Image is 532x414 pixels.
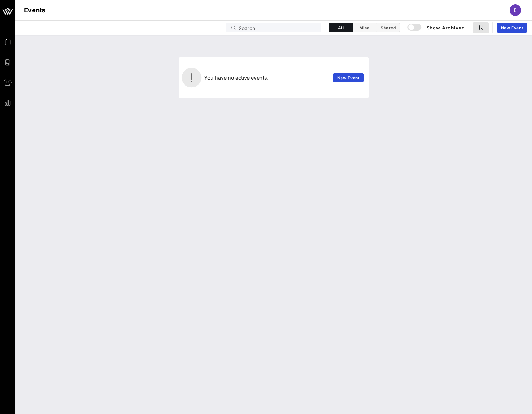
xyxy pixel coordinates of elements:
[353,23,376,32] button: Mine
[24,5,46,15] h1: Events
[333,25,348,30] span: All
[376,23,400,32] button: Shared
[337,75,360,80] span: New Event
[514,7,517,13] span: E
[333,73,364,82] a: New Event
[356,25,372,30] span: Mine
[204,74,269,81] span: You have no active events.
[510,4,521,16] div: E
[380,25,396,30] span: Shared
[497,23,527,33] a: New Event
[500,25,523,30] span: New Event
[408,24,465,31] span: Show Archived
[408,22,465,33] button: Show Archived
[329,23,353,32] button: All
